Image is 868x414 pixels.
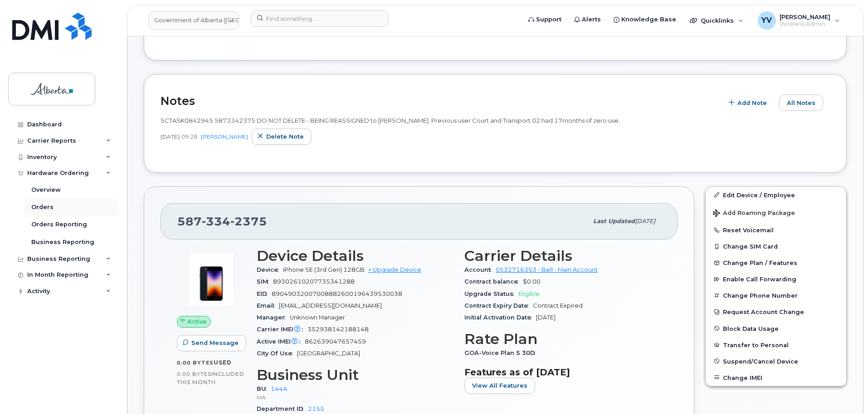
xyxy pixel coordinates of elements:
[751,11,846,30] div: Yen Vong
[779,95,823,111] button: All Notes
[737,99,767,107] span: Add Note
[464,314,536,321] span: Initial Activation Date
[257,367,454,383] h3: Business Unit
[257,338,305,345] span: Active IMEI
[272,290,402,297] span: 89049032007008882600196439530038
[706,238,846,254] button: Change SIM Card
[472,381,527,390] span: View All Features
[187,317,207,326] span: Active
[706,287,846,304] button: Change Phone Number
[464,349,540,356] span: GOA-Voice Plan 5 30D
[191,339,239,347] span: Send Message
[464,290,518,297] span: Upgrade Status
[464,367,661,378] h3: Features as of [DATE]
[305,338,366,345] span: 862639047657459
[706,203,846,222] button: Add Roaming Package
[522,10,568,29] a: Support
[701,17,734,24] span: Quicklinks
[706,222,846,238] button: Reset Voicemail
[273,278,355,285] span: 89302610207735341288
[723,276,796,283] span: Enable Call Forwarding
[713,209,795,218] span: Add Roaming Package
[607,10,683,29] a: Knowledge Base
[184,252,239,307] img: image20231002-3703462-1angbar.jpeg
[202,214,230,228] span: 334
[464,266,496,273] span: Account
[780,13,830,20] span: [PERSON_NAME]
[177,214,267,228] span: 587
[257,302,279,309] span: Email
[706,304,846,320] button: Request Account Change
[464,331,661,347] h3: Rate Plan
[635,218,655,224] span: [DATE]
[177,335,246,351] button: Send Message
[257,278,273,285] span: SIM
[582,15,601,24] span: Alerts
[780,20,830,28] span: Wireless Admin
[706,320,846,337] button: Block Data Usage
[706,254,846,271] button: Change Plan / Features
[523,278,541,285] span: $0.00
[464,248,661,264] h3: Carrier Details
[251,10,388,27] input: Find something...
[706,369,846,386] button: Change IMEI
[214,359,232,366] span: used
[536,15,561,24] span: Support
[181,133,197,140] span: 09:28
[723,95,775,111] button: Add Note
[201,133,248,140] a: [PERSON_NAME]
[593,218,635,224] span: Last updated
[161,94,718,108] h2: Notes
[177,359,214,366] span: 0.00 Bytes
[279,302,382,309] span: [EMAIL_ADDRESS][DOMAIN_NAME]
[271,385,287,392] a: 144A
[257,326,307,333] span: Carrier IMEI
[787,99,815,107] span: All Notes
[368,266,421,273] a: + Upgrade Device
[257,290,272,297] span: EID
[464,302,533,309] span: Contract Expiry Date
[257,248,454,264] h3: Device Details
[706,271,846,287] button: Enable Call Forwarding
[518,290,540,297] span: Eligible
[266,132,304,141] span: Delete note
[683,11,750,30] div: Quicklinks
[290,314,345,321] span: Unknown Manager
[568,10,607,29] a: Alerts
[621,15,676,24] span: Knowledge Base
[297,350,360,357] span: [GEOGRAPHIC_DATA]
[706,353,846,369] button: Suspend/Cancel Device
[257,394,454,401] p: MA
[148,11,239,30] a: Government of Alberta (GOA)
[230,214,267,228] span: 2375
[257,266,283,273] span: Device
[706,337,846,353] button: Transfer to Personal
[536,314,556,321] span: [DATE]
[464,278,523,285] span: Contract balance
[723,259,797,266] span: Change Plan / Features
[308,405,324,412] a: 2155
[706,187,846,203] a: Edit Device / Employee
[257,385,271,392] span: BU
[252,129,312,145] button: Delete note
[723,358,798,364] span: Suspend/Cancel Device
[161,133,180,140] span: [DATE]
[177,371,211,377] span: 0.00 Bytes
[257,405,308,412] span: Department ID
[464,378,535,394] button: View All Features
[533,302,583,309] span: Contract Expired
[257,314,290,321] span: Manager
[283,266,365,273] span: iPhone SE (3rd Gen) 128GB
[761,15,772,26] span: YV
[496,266,598,273] a: 0532716353 - Bell - Main Account
[307,326,369,333] span: 352938142188148
[161,117,620,124] span: SCTASK0842945 5873342375 DO NOT DELETE - BEING REASSIGNED to [PERSON_NAME]. Previous user Court a...
[257,350,297,357] span: City Of Use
